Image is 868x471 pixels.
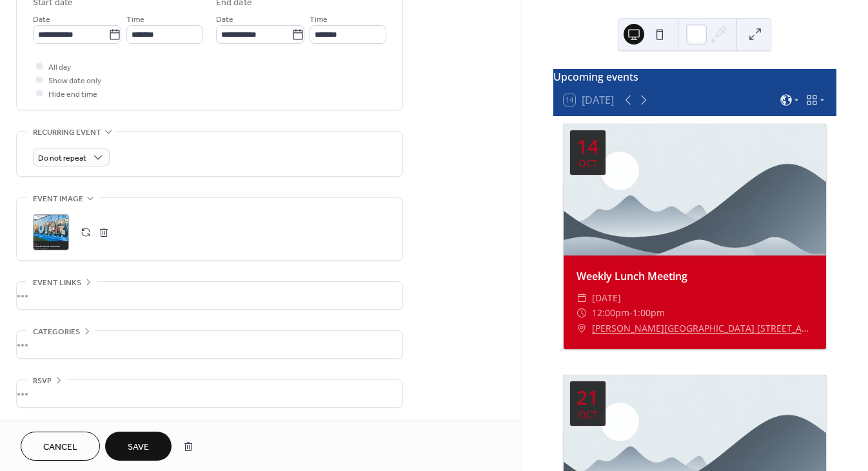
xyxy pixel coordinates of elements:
[578,410,597,419] div: Oct
[33,13,50,26] span: Date
[17,282,402,309] div: •••
[310,13,328,26] span: Time
[33,214,69,250] div: ;
[48,74,101,88] span: Show date only
[577,388,598,407] div: 21
[33,126,101,139] span: Recurring event
[592,290,621,306] span: [DATE]
[578,159,597,168] div: Oct
[577,290,587,306] div: ​
[592,305,629,321] span: 12:00pm
[564,268,826,284] div: Weekly Lunch Meeting
[17,331,402,358] div: •••
[633,305,665,321] span: 1:00pm
[577,305,587,321] div: ​
[17,380,402,407] div: •••
[577,321,587,336] div: ​
[21,432,100,461] button: Cancel
[216,13,233,26] span: Date
[577,137,598,156] div: 14
[48,61,71,74] span: All day
[38,151,86,166] span: Do not repeat
[128,441,149,454] span: Save
[592,321,813,336] a: [PERSON_NAME][GEOGRAPHIC_DATA] [STREET_ADDRESS][PERSON_NAME]
[105,432,172,461] button: Save
[43,441,77,454] span: Cancel
[126,13,144,26] span: Time
[33,325,80,339] span: Categories
[33,276,81,290] span: Event links
[629,305,633,321] span: -
[48,88,97,101] span: Hide end time
[33,192,83,206] span: Event image
[33,374,52,388] span: RSVP
[553,69,836,85] div: Upcoming events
